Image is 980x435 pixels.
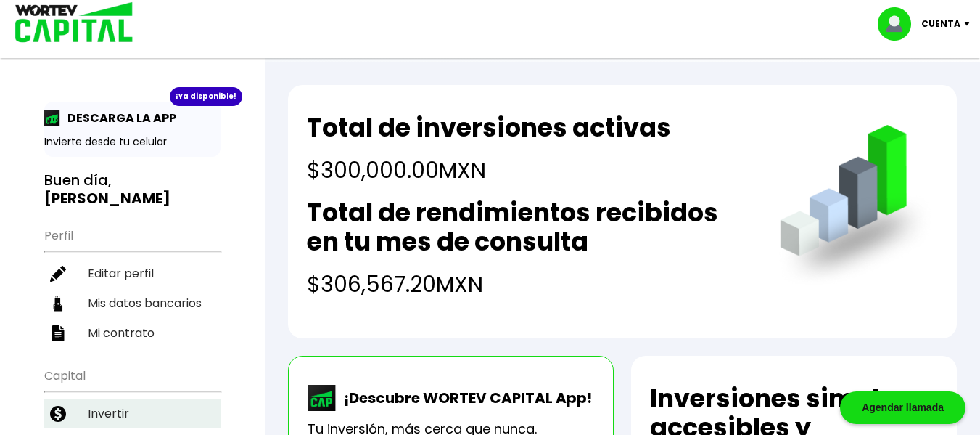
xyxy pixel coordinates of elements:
img: profile-image [878,7,921,41]
b: [PERSON_NAME] [44,188,170,208]
img: wortev-capital-app-icon [308,385,337,411]
a: Invertir [44,399,221,428]
img: contrato-icon.f2db500c.svg [50,325,66,341]
ul: Perfil [44,219,221,348]
img: icon-down [960,22,980,26]
a: Editar perfil [44,259,221,288]
img: app-icon [44,110,60,126]
h4: $300,000.00 MXN [307,154,671,187]
div: ¡Ya disponible! [170,87,242,106]
h4: $306,567.20 MXN [307,268,751,301]
a: Mis datos bancarios [44,288,221,318]
img: datos-icon.10cf9172.svg [50,296,66,312]
p: Invierte desde tu celular [44,134,221,150]
img: grafica.516fef24.png [773,125,938,290]
p: DESCARGA LA APP [60,109,176,127]
div: Agendar llamada [840,391,965,424]
p: Cuenta [921,13,960,35]
a: Mi contrato [44,318,221,348]
h2: Total de inversiones activas [307,113,671,142]
img: editar-icon.952d3147.svg [50,266,66,282]
h3: Buen día, [44,171,221,208]
h2: Total de rendimientos recibidos en tu mes de consulta [307,198,751,256]
img: invertir-icon.b3b967d7.svg [50,406,66,422]
p: ¡Descubre WORTEV CAPITAL App! [337,387,592,409]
